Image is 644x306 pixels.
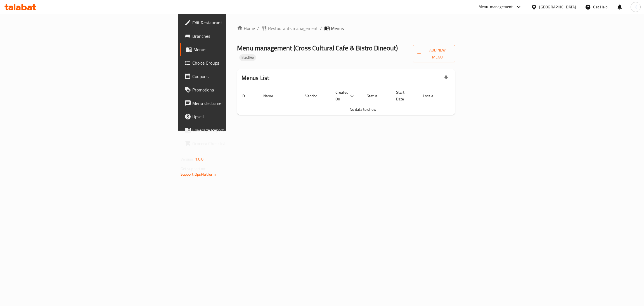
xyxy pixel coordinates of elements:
[479,4,513,10] div: Menu-management
[192,73,281,80] span: Coupons
[192,60,281,66] span: Choice Groups
[192,19,281,26] span: Edit Restaurant
[192,100,281,107] span: Menu disclaimer
[180,70,285,83] a: Coupons
[181,156,194,163] span: Version:
[192,113,281,120] span: Upsell
[331,25,344,32] span: Menus
[180,96,285,110] a: Menu disclaimer
[367,93,385,99] span: Status
[180,123,285,137] a: Coverage Report
[423,93,441,99] span: Locale
[180,83,285,96] a: Promotions
[181,165,206,172] span: Get support on:
[439,71,453,85] div: Export file
[192,140,281,147] span: Grocery Checklist
[539,4,576,10] div: [GEOGRAPHIC_DATA]
[396,89,412,102] span: Start Date
[237,42,398,54] span: Menu management ( Cross Cultural Cafe & Bistro Dineout )
[180,29,285,43] a: Branches
[350,106,377,113] span: No data to show
[180,16,285,29] a: Edit Restaurant
[192,86,281,93] span: Promotions
[192,127,281,133] span: Coverage Report
[192,33,281,39] span: Branches
[241,93,252,99] span: ID
[180,56,285,70] a: Choice Groups
[320,25,322,32] li: /
[263,93,280,99] span: Name
[447,87,489,104] th: Actions
[237,87,489,115] table: enhanced table
[181,171,216,178] a: Support.OpsPlatform
[261,25,318,32] a: Restaurants management
[417,47,451,61] span: Add New Menu
[180,43,285,56] a: Menus
[237,25,455,32] nav: breadcrumb
[305,93,324,99] span: Vendor
[268,25,318,32] span: Restaurants management
[195,156,204,163] span: 1.0.0
[634,4,637,10] span: K
[241,74,269,82] h2: Menus List
[193,46,281,53] span: Menus
[180,110,285,123] a: Upsell
[335,89,356,102] span: Created On
[180,137,285,150] a: Grocery Checklist
[413,45,455,62] button: Add New Menu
